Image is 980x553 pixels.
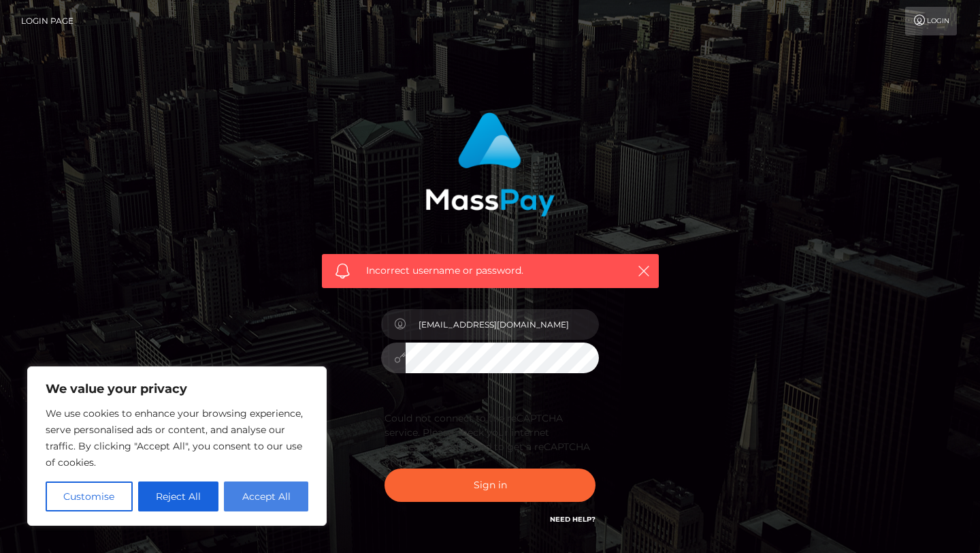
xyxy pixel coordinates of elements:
[366,264,615,278] span: Incorrect username or password.
[406,309,599,340] input: Username...
[46,381,308,397] p: We value your privacy
[138,481,219,511] button: Reject All
[385,469,595,502] button: Sign in
[46,405,308,471] p: We use cookies to enhance your browsing experience, serve personalised ads or content, and analys...
[905,7,957,35] a: Login
[550,515,595,524] a: Need Help?
[224,481,308,511] button: Accept All
[21,7,73,35] a: Login Page
[46,481,133,511] button: Customise
[385,411,595,469] div: Could not connect to the reCAPTCHA service. Please check your internet connection and reload to g...
[425,112,555,217] img: MassPay Login
[27,366,327,526] div: We value your privacy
